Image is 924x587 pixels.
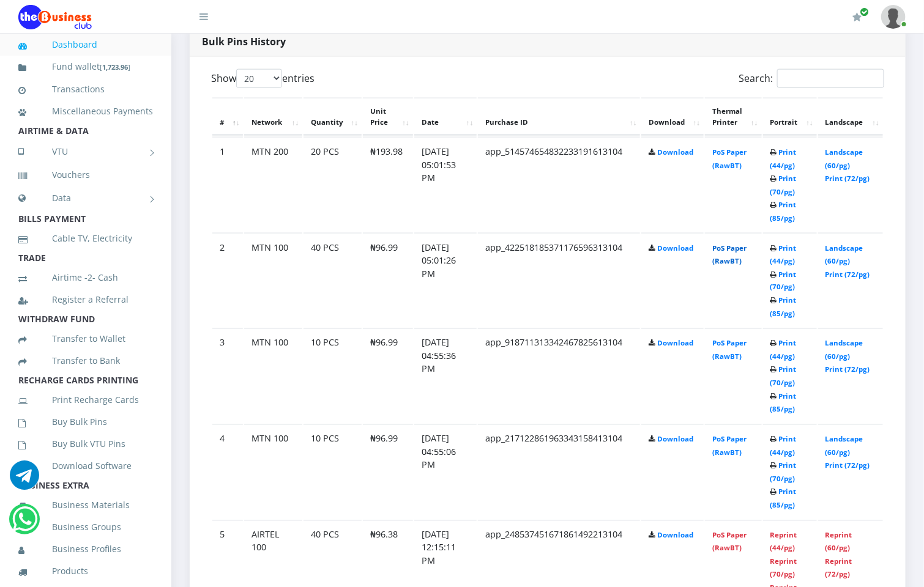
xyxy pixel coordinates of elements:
span: Renew/Upgrade Subscription [860,7,869,17]
a: Print (44/pg) [770,147,797,170]
th: Date: activate to sort column ascending [414,98,477,136]
th: Network: activate to sort column ascending [244,98,302,136]
a: Reprint (60/pg) [825,531,852,553]
i: Renew/Upgrade Subscription [852,12,862,22]
td: ₦96.99 [363,328,413,423]
td: app_514574654832233191613104 [478,137,640,232]
td: ₦193.98 [363,137,413,232]
td: [DATE] 04:55:06 PM [414,424,477,519]
a: Reprint (72/pg) [825,557,852,580]
td: 20 PCS [304,137,362,232]
a: Chat for support [10,470,39,490]
b: 1,723.96 [102,62,128,72]
a: Business Materials [18,491,153,519]
td: 3 [212,328,243,423]
th: Unit Price: activate to sort column ascending [363,98,413,136]
th: Purchase ID: activate to sort column ascending [478,98,640,136]
a: Cable TV, Electricity [18,224,153,253]
a: VTU [18,136,153,167]
a: Landscape (60/pg) [825,339,863,361]
td: [DATE] 05:01:26 PM [414,233,477,328]
input: Search: [777,69,884,88]
a: Print (72/pg) [825,174,870,183]
a: Download [657,243,693,253]
a: PoS Paper (RawBT) [712,243,747,266]
a: Print (72/pg) [825,461,870,470]
select: Showentries [236,69,282,88]
a: Download [657,339,693,348]
a: Buy Bulk Pins [18,408,153,436]
td: ₦96.99 [363,233,413,328]
a: Print (85/pg) [770,200,797,223]
td: 40 PCS [304,233,362,328]
a: Print Recharge Cards [18,386,153,414]
a: Print (70/pg) [770,461,797,484]
a: Transfer to Wallet [18,325,153,353]
a: Airtime -2- Cash [18,264,153,292]
td: ₦96.99 [363,424,413,519]
th: Download: activate to sort column ascending [641,98,704,136]
a: Miscellaneous Payments [18,97,153,125]
a: Business Profiles [18,535,153,563]
td: [DATE] 04:55:36 PM [414,328,477,423]
a: Transfer to Bank [18,347,153,375]
a: Print (72/pg) [825,365,870,374]
a: Buy Bulk VTU Pins [18,430,153,458]
a: Print (44/pg) [770,339,797,361]
a: Landscape (60/pg) [825,147,863,170]
a: Print (70/pg) [770,270,797,292]
a: Print (44/pg) [770,243,797,266]
td: MTN 100 [244,233,302,328]
a: Print (85/pg) [770,392,797,415]
a: Download [657,435,693,444]
a: Print (70/pg) [770,174,797,196]
td: MTN 100 [244,328,302,423]
a: Landscape (60/pg) [825,435,863,457]
td: MTN 200 [244,137,302,232]
a: Print (72/pg) [825,270,870,279]
label: Show entries [211,69,315,88]
a: Products [18,557,153,585]
a: PoS Paper (RawBT) [712,147,747,170]
a: PoS Paper (RawBT) [712,435,747,457]
th: Quantity: activate to sort column ascending [304,98,362,136]
a: Download [657,147,693,157]
a: PoS Paper (RawBT) [712,339,747,361]
td: 10 PCS [304,328,362,423]
label: Search: [739,69,884,88]
a: PoS Paper (RawBT) [712,531,747,553]
img: Logo [18,5,92,29]
img: User [881,5,906,29]
th: Landscape: activate to sort column ascending [818,98,883,136]
td: 10 PCS [304,424,362,519]
a: Print (70/pg) [770,365,797,388]
td: app_918711313342467825613104 [478,328,640,423]
td: app_422518185371176596313104 [478,233,640,328]
a: Dashboard [18,31,153,59]
td: MTN 100 [244,424,302,519]
a: Print (85/pg) [770,487,797,510]
a: Reprint (44/pg) [770,531,797,553]
td: 1 [212,137,243,232]
a: Print (44/pg) [770,435,797,457]
small: [ ] [100,62,130,72]
strong: Bulk Pins History [202,35,286,48]
a: Chat for support [12,514,37,534]
a: Download [657,531,693,540]
th: Portrait: activate to sort column ascending [763,98,817,136]
td: app_217122861963343158413104 [478,424,640,519]
a: Reprint (70/pg) [770,557,797,580]
a: Business Groups [18,513,153,541]
a: Fund wallet[1,723.96] [18,53,153,81]
a: Print (85/pg) [770,296,797,319]
a: Data [18,183,153,213]
th: Thermal Printer: activate to sort column ascending [705,98,761,136]
a: Transactions [18,75,153,103]
a: Register a Referral [18,286,153,314]
a: Landscape (60/pg) [825,243,863,266]
th: #: activate to sort column descending [212,98,243,136]
a: Download Software [18,452,153,480]
a: Vouchers [18,161,153,189]
td: [DATE] 05:01:53 PM [414,137,477,232]
td: 2 [212,233,243,328]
